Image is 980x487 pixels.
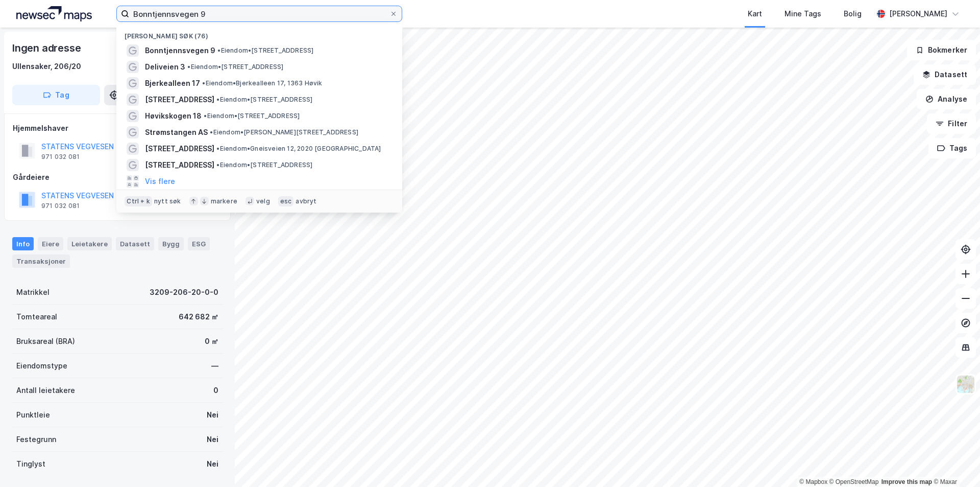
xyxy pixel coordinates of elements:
[785,8,821,20] div: Mine Tags
[145,61,185,73] span: Deliveien 3
[145,126,208,138] span: Strømstangen AS
[929,438,980,487] iframe: Chat Widget
[928,138,976,158] button: Tags
[145,143,214,155] span: [STREET_ADDRESS]
[207,458,218,470] div: Nei
[216,96,219,103] span: •
[748,8,762,20] div: Kart
[12,60,81,73] div: Ullensaker, 206/20
[844,8,862,20] div: Bolig
[145,159,214,171] span: [STREET_ADDRESS]
[116,237,154,250] div: Datasett
[296,197,316,205] div: avbryt
[917,89,976,109] button: Analyse
[205,335,218,347] div: 0 ㎡
[211,197,237,205] div: markere
[154,197,181,205] div: nytt søk
[829,478,879,485] a: OpenStreetMap
[188,237,210,250] div: ESG
[12,237,34,250] div: Info
[799,478,827,485] a: Mapbox
[213,384,218,397] div: 0
[216,145,381,153] span: Eiendom • Gneisveien 12, 2020 [GEOGRAPHIC_DATA]
[210,128,213,136] span: •
[187,63,190,71] span: •
[889,8,947,20] div: [PERSON_NAME]
[211,360,218,372] div: —
[145,110,202,122] span: Høvikskogen 18
[150,286,218,298] div: 3209-206-20-0-0
[207,433,218,446] div: Nei
[278,196,294,206] div: esc
[216,145,219,152] span: •
[187,63,283,71] span: Eiendom • [STREET_ADDRESS]
[16,384,75,397] div: Antall leietakere
[216,161,219,169] span: •
[202,79,322,87] span: Eiendom • Bjerkealleen 17, 1363 Høvik
[13,171,222,183] div: Gårdeiere
[16,286,50,298] div: Matrikkel
[145,94,214,106] span: [STREET_ADDRESS]
[217,47,220,54] span: •
[204,112,300,120] span: Eiendom • [STREET_ADDRESS]
[179,311,218,323] div: 642 682 ㎡
[41,153,80,161] div: 971 032 081
[956,375,975,394] img: Z
[16,335,75,347] div: Bruksareal (BRA)
[12,40,83,56] div: Ingen adresse
[16,6,92,21] img: logo.a4113a55bc3d86da70a041830d287a7e.svg
[145,175,175,188] button: Vis flere
[12,85,100,105] button: Tag
[13,122,222,134] div: Hjemmelshaver
[207,409,218,421] div: Nei
[16,311,57,323] div: Tomteareal
[67,237,112,250] div: Leietakere
[41,202,80,210] div: 971 032 081
[16,458,45,470] div: Tinglyst
[217,47,313,55] span: Eiendom • [STREET_ADDRESS]
[16,409,50,421] div: Punktleie
[158,237,184,250] div: Bygg
[145,44,215,57] span: Bonntjennsvegen 9
[216,96,312,104] span: Eiendom • [STREET_ADDRESS]
[129,6,389,21] input: Søk på adresse, matrikkel, gårdeiere, leietakere eller personer
[16,360,67,372] div: Eiendomstype
[914,64,976,85] button: Datasett
[927,113,976,134] button: Filter
[202,79,205,87] span: •
[12,254,70,268] div: Transaksjoner
[881,478,932,485] a: Improve this map
[216,161,312,169] span: Eiendom • [STREET_ADDRESS]
[907,40,976,60] button: Bokmerker
[16,433,56,446] div: Festegrunn
[116,24,402,42] div: [PERSON_NAME] søk (76)
[210,128,358,136] span: Eiendom • [PERSON_NAME][STREET_ADDRESS]
[38,237,63,250] div: Eiere
[256,197,270,205] div: velg
[204,112,207,120] span: •
[125,196,152,206] div: Ctrl + k
[145,77,200,89] span: Bjerkealleen 17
